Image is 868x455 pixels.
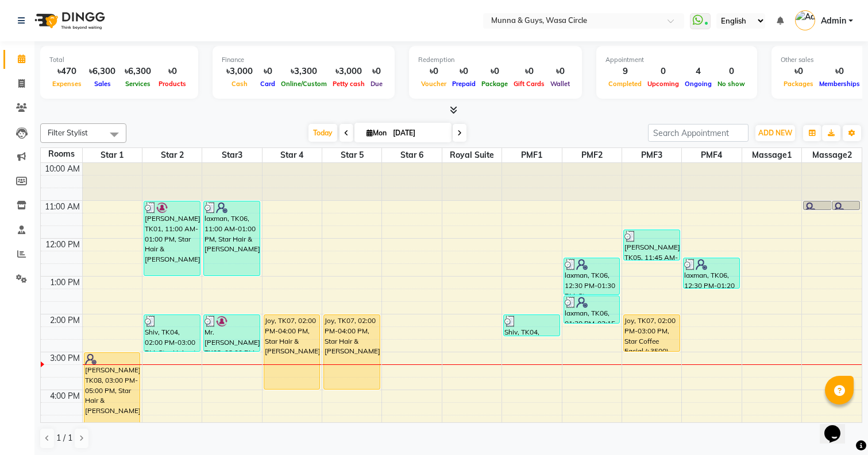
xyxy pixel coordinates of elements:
[56,432,72,444] span: 1 / 1
[605,55,748,65] div: Appointment
[816,65,863,78] div: ৳0
[645,80,682,88] span: Upcoming
[564,258,620,294] div: laxman, TK06, 12:30 PM-01:30 PM, Star Manicure
[278,80,330,88] span: Online/Custom
[682,65,715,78] div: 4
[547,65,573,78] div: ৳0
[781,65,816,78] div: ৳0
[758,129,792,137] span: ADD NEW
[364,129,389,137] span: Mon
[43,201,82,213] div: 11:00 AM
[48,390,82,402] div: 4:00 PM
[605,65,645,78] div: 9
[122,80,153,88] span: Services
[144,201,200,275] div: [PERSON_NAME], TK01, 11:00 AM-01:00 PM, Star Hair & [PERSON_NAME]
[368,80,385,88] span: Due
[324,315,380,389] div: Joy, TK07, 02:00 PM-04:00 PM, Star Hair & [PERSON_NAME]
[263,148,322,162] span: Star 4
[449,80,479,88] span: Prepaid
[715,65,748,78] div: 0
[682,80,715,88] span: Ongoing
[479,65,511,78] div: ৳0
[83,148,142,162] span: Star 1
[257,65,278,78] div: ৳0
[418,65,449,78] div: ৳0
[802,148,862,162] span: Massage2
[502,148,561,162] span: PMF1
[48,314,82,326] div: 2:00 PM
[204,315,260,351] div: Mr. [PERSON_NAME], TK02, 02:00 PM-03:00 PM, Star Haircut
[278,65,330,78] div: ৳3,300
[49,55,189,65] div: Total
[48,128,88,137] span: Filter Stylist
[832,201,860,209] div: Ifty, TK03, 11:00 AM-11:15 AM, Star Whitening Facial
[382,148,441,162] span: Star 6
[84,353,140,427] div: [PERSON_NAME], TK08, 03:00 PM-05:00 PM, Star Hair & [PERSON_NAME]
[442,148,501,162] span: Royal Suite
[330,80,368,88] span: Petty cash
[624,230,680,260] div: [PERSON_NAME], TK05, 11:45 AM-12:35 PM, Star Herbal Oil Massage
[389,125,447,142] input: 2025-09-01
[715,80,748,88] span: No show
[142,148,202,162] span: Star 2
[648,124,749,142] input: Search Appointment
[41,148,82,160] div: Rooms
[48,352,82,364] div: 3:00 PM
[821,15,846,27] span: Admin
[330,65,368,78] div: ৳3,000
[418,55,573,65] div: Redemption
[564,296,620,323] div: laxman, TK06, 01:30 PM-02:15 PM, Star Pedicure
[222,55,385,65] div: Finance
[547,80,573,88] span: Wallet
[308,124,337,142] span: Today
[795,10,815,30] img: Admin
[804,201,831,209] div: Ifty, TK03, 11:00 AM-11:15 AM, Star Haircut
[624,315,680,351] div: Joy, TK07, 02:00 PM-03:00 PM, Star Coffee Facial (৳3500)
[257,80,278,88] span: Card
[504,315,560,336] div: Shiv, TK04, 02:00 PM-02:35 PM, Star Head Massage Without Oil (৳400)
[511,65,547,78] div: ৳0
[605,80,645,88] span: Completed
[449,65,479,78] div: ৳0
[742,148,801,162] span: Massage1
[781,80,816,88] span: Packages
[755,125,795,141] button: ADD NEW
[645,65,682,78] div: 0
[156,65,189,78] div: ৳0
[43,163,82,175] div: 10:00 AM
[49,80,84,88] span: Expenses
[264,315,320,389] div: Joy, TK07, 02:00 PM-04:00 PM, Star Hair & [PERSON_NAME]
[120,65,156,78] div: ৳6,300
[622,148,681,162] span: PMF3
[84,65,120,78] div: ৳6,300
[816,80,863,88] span: Memberships
[562,148,622,162] span: PMF2
[91,80,114,88] span: Sales
[511,80,547,88] span: Gift Cards
[682,148,741,162] span: PMF4
[418,80,449,88] span: Voucher
[156,80,189,88] span: Products
[29,5,108,37] img: logo
[322,148,381,162] span: Star 5
[684,258,739,288] div: laxman, TK06, 12:30 PM-01:20 PM, Star Herbal Oil Massage
[43,239,82,251] div: 12:00 PM
[368,65,385,78] div: ৳0
[229,80,250,88] span: Cash
[204,201,260,275] div: laxman, TK06, 11:00 AM-01:00 PM, Star Hair & [PERSON_NAME]
[820,409,857,444] iframe: chat widget
[479,80,511,88] span: Package
[49,65,84,78] div: ৳470
[144,315,200,351] div: Shiv, TK04, 02:00 PM-03:00 PM, Star Haircut
[222,65,257,78] div: ৳3,000
[202,148,261,162] span: Star3
[48,277,82,289] div: 1:00 PM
